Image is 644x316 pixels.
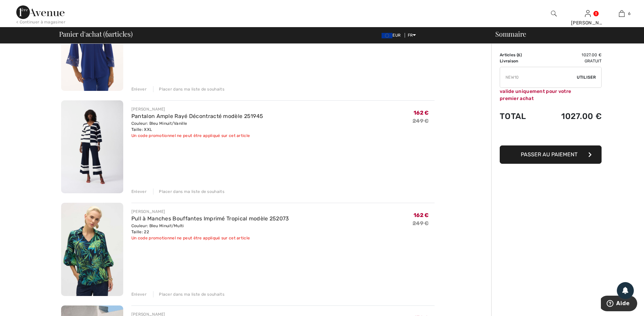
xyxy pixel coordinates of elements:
img: Euro [382,33,392,38]
td: Livraison [500,58,540,64]
a: Pull à Manches Bouffantes Imprimé Tropical modèle 252073 [131,215,289,222]
span: Utiliser [577,74,596,80]
span: 162 € [413,212,429,218]
span: Passer au paiement [521,151,577,158]
span: 162 € [413,110,429,116]
span: FR [408,33,416,38]
a: Se connecter [585,10,591,17]
span: 6 [105,29,109,38]
div: Enlever [131,291,147,297]
input: Code promo [500,67,577,87]
img: 1ère Avenue [16,5,65,19]
td: Gratuit [540,58,602,64]
div: Un code promotionnel ne peut être appliqué sur cet article [131,235,289,241]
div: < Continuer à magasiner [16,19,66,25]
div: Couleur: Bleu Minuit/Multi Taille: 22 [131,223,289,235]
span: EUR [382,33,403,38]
a: 6 [605,9,638,18]
iframe: PayPal [500,128,602,143]
img: Pantalon Ample Rayé Décontracté modèle 251945 [61,100,123,194]
td: Total [500,105,540,128]
iframe: Ouvre un widget dans lequel vous pouvez trouver plus d’informations [601,296,637,313]
div: Enlever [131,189,147,195]
img: Mes infos [585,9,591,18]
s: 249 € [412,118,429,124]
img: Mon panier [619,9,625,18]
div: Placer dans ma liste de souhaits [153,291,224,297]
div: Un code promotionnel ne peut être appliqué sur cet article [131,133,263,139]
div: Placer dans ma liste de souhaits [153,86,224,92]
div: valide uniquement pour votre premier achat [500,88,602,102]
div: Enlever [131,86,147,92]
div: Placer dans ma liste de souhaits [153,189,224,195]
button: Passer au paiement [500,145,602,164]
td: 1027.00 € [540,105,602,128]
s: 249 € [412,220,429,226]
span: Panier d'achat ( articles) [59,31,133,37]
span: 6 [518,53,520,57]
div: Sommaire [487,31,640,37]
div: [PERSON_NAME] [131,106,263,112]
td: Articles ( ) [500,52,540,58]
div: [PERSON_NAME] [131,209,289,215]
span: 6 [628,11,630,17]
div: [PERSON_NAME] [571,19,604,26]
img: recherche [551,9,557,18]
td: 1027.00 € [540,52,602,58]
a: Pantalon Ample Rayé Décontracté modèle 251945 [131,113,263,119]
img: Pull à Manches Bouffantes Imprimé Tropical modèle 252073 [61,203,123,296]
div: Couleur: Bleu Minuit/Vanille Taille: XXL [131,120,263,133]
